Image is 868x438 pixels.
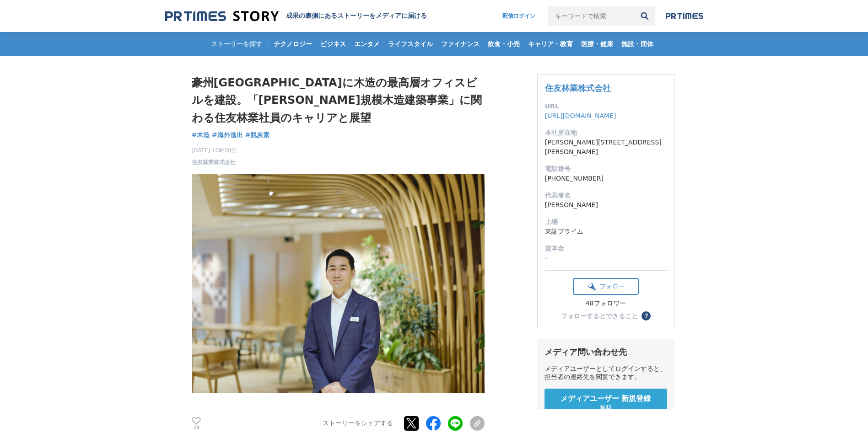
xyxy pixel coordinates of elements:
[561,394,651,404] span: メディアユーザー 新規登録
[192,158,236,166] a: 住友林業株式会社
[384,32,437,56] a: ライフスタイル
[643,313,649,319] span: ？
[192,130,210,140] a: #木造
[642,311,651,320] button: ？
[165,10,427,22] a: 成果の裏側にあるストーリーをメディアに届ける 成果の裏側にあるストーリーをメディアに届ける
[545,217,667,227] dt: 上場
[545,191,667,200] dt: 代表者名
[524,40,577,48] span: キャリア・教育
[545,174,667,183] dd: [PHONE_NUMBER]
[545,389,667,417] a: メディアユーザー 新規登録 無料
[165,10,279,22] img: 成果の裏側にあるストーリーをメディアに届ける
[545,347,667,358] div: メディア問い合わせ先
[600,404,612,412] span: 無料
[350,40,383,48] span: エンタメ
[545,101,667,111] dt: URL
[270,32,316,56] a: テクノロジー
[545,227,667,236] dd: 東証プライム
[577,40,617,48] span: 医療・健康
[317,32,350,56] a: ビジネス
[618,40,657,48] span: 施設・団体
[545,164,667,174] dt: 電話番号
[561,313,638,319] div: フォローするとできること
[192,74,485,127] h1: 豪州[GEOGRAPHIC_DATA]に木造の最高層オフィスビルを建設。「[PERSON_NAME]規模木造建築事業」に関わる住友林業社員のキャリアと展望
[192,174,485,393] img: thumbnail_d21dca40-a635-11ef-a42f-0f7d00e13c27.jpg
[484,32,523,56] a: 飲食・小売
[577,32,617,56] a: 医療・健康
[270,40,316,48] span: テクノロジー
[635,6,655,26] button: 検索
[545,83,611,93] a: 住友林業株式会社
[192,146,237,155] span: [DATE] 10時00分
[524,32,577,56] a: キャリア・教育
[548,6,635,26] input: キーワードで検索
[245,131,270,139] span: #脱炭素
[286,12,427,20] h2: 成果の裏側にあるストーリーをメディアに届ける
[545,244,667,253] dt: 資本金
[323,420,393,428] p: ストーリーをシェアする
[545,138,667,157] dd: [PERSON_NAME][STREET_ADDRESS][PERSON_NAME]
[350,32,383,56] a: エンタメ
[573,278,639,295] button: フォロー
[245,130,270,140] a: #脱炭素
[666,12,703,20] img: prtimes
[317,40,350,48] span: ビジネス
[437,32,483,56] a: ファイナンス
[545,112,616,119] a: [URL][DOMAIN_NAME]
[618,32,657,56] a: 施設・団体
[192,426,201,430] p: 23
[493,6,545,26] a: 配信ログイン
[384,40,437,48] span: ライフスタイル
[545,365,667,381] div: メディアユーザーとしてログインすると、担当者の連絡先を閲覧できます。
[212,131,243,139] span: #海外進出
[545,253,667,263] dd: -
[545,128,667,138] dt: 本社所在地
[484,40,523,48] span: 飲食・小売
[437,40,483,48] span: ファイナンス
[212,130,243,140] a: #海外進出
[573,299,639,308] div: 48フォロワー
[545,200,667,210] dd: [PERSON_NAME]
[192,131,210,139] span: #木造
